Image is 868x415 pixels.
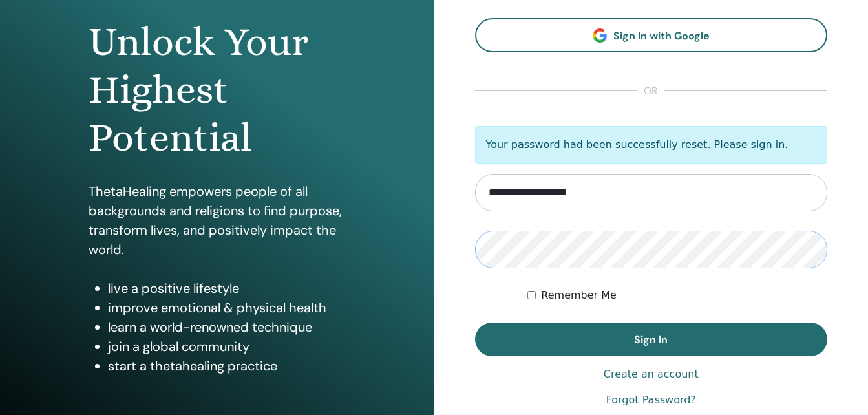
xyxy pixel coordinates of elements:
[108,337,346,356] li: join a global community
[108,279,346,298] li: live a positive lifestyle
[108,317,346,337] li: learn a world-renowned technique
[604,367,699,382] a: Create an account
[475,18,828,52] a: Sign In with Google
[475,323,828,356] button: Sign In
[527,288,827,303] div: Keep me authenticated indefinitely or until I manually logout
[541,288,617,303] label: Remember Me
[634,333,668,346] span: Sign In
[475,126,828,164] p: Your password had been successfully reset. Please sign in.
[637,83,664,99] span: or
[613,29,710,43] span: Sign In with Google
[108,298,346,317] li: improve emotional & physical health
[606,392,696,408] a: Forgot Password?
[89,182,346,259] p: ThetaHealing empowers people of all backgrounds and religions to find purpose, transform lives, a...
[89,18,346,162] h1: Unlock Your Highest Potential
[108,356,346,376] li: start a thetahealing practice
